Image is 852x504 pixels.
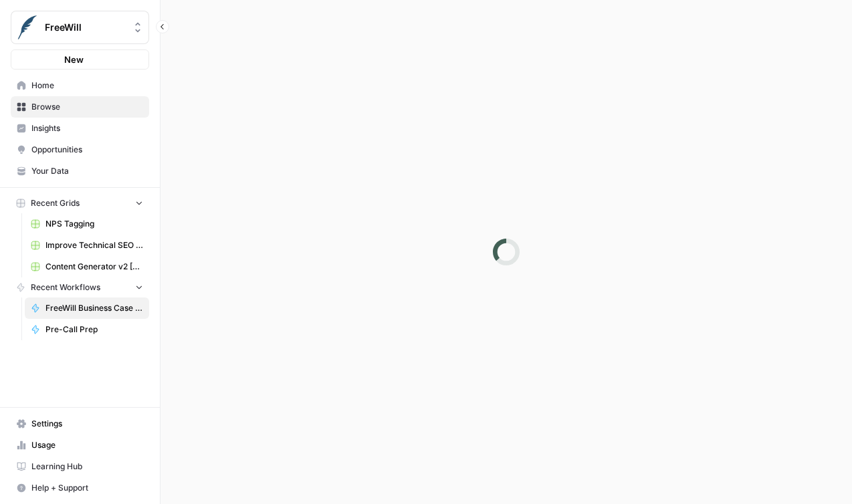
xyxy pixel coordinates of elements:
[11,434,149,456] a: Usage
[11,49,149,70] button: New
[11,277,149,297] button: Recent Workflows
[64,53,84,66] span: New
[25,213,149,235] a: NPS Tagging
[31,144,143,156] span: Opportunities
[11,456,149,477] a: Learning Hub
[11,11,149,44] button: Workspace: FreeWill
[11,413,149,434] a: Settings
[31,122,143,134] span: Insights
[11,75,149,96] a: Home
[11,139,149,160] a: Opportunities
[25,297,149,319] a: FreeWill Business Case Generator v2
[45,218,143,230] span: NPS Tagging
[11,160,149,182] a: Your Data
[11,118,149,139] a: Insights
[31,439,143,451] span: Usage
[11,193,149,213] button: Recent Grids
[25,235,149,256] a: Improve Technical SEO for Page
[45,239,143,251] span: Improve Technical SEO for Page
[31,80,143,92] span: Home
[31,197,80,209] span: Recent Grids
[25,256,149,277] a: Content Generator v2 [DRAFT] Test
[31,482,143,494] span: Help + Support
[45,261,143,273] span: Content Generator v2 [DRAFT] Test
[31,418,143,430] span: Settings
[11,96,149,118] a: Browse
[45,302,143,314] span: FreeWill Business Case Generator v2
[31,101,143,113] span: Browse
[11,477,149,499] button: Help + Support
[15,15,39,39] img: FreeWill Logo
[31,281,100,293] span: Recent Workflows
[45,21,126,34] span: FreeWill
[31,461,143,473] span: Learning Hub
[25,319,149,340] a: Pre-Call Prep
[45,324,143,336] span: Pre-Call Prep
[31,165,143,177] span: Your Data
